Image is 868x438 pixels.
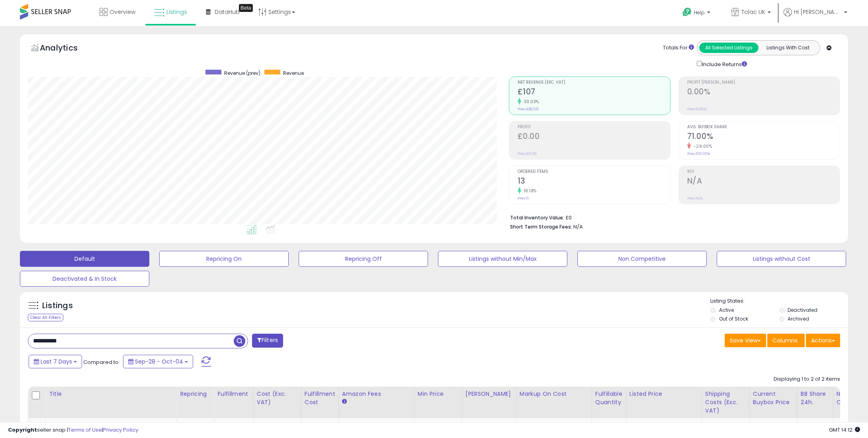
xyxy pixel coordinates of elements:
small: Prev: 11 [518,196,529,201]
span: Revenue [283,70,304,76]
b: Short Term Storage Fees: [510,223,572,230]
small: Prev: £82.05 [518,107,538,111]
small: Prev: 0.00% [687,107,706,111]
div: Current Buybox Price [753,390,794,407]
label: Active [719,307,734,313]
a: Help [676,1,718,26]
span: N/A [573,223,583,231]
span: Net Revenue (Exc. VAT) [518,80,670,85]
span: Listings [166,8,187,16]
small: Prev: N/A [687,196,703,201]
span: Tolac UK [741,8,765,16]
button: Columns [767,334,805,347]
i: Get Help [682,7,692,17]
div: Repricing [180,390,211,398]
div: [PERSON_NAME] [465,390,513,398]
span: Columns [772,336,798,344]
small: Prev: 100.00% [687,151,710,156]
div: Tooltip anchor [239,4,253,12]
div: Listed Price [629,390,698,398]
span: Ordered Items [518,170,670,174]
div: Cost (Exc. VAT) [257,390,298,407]
div: BB Share 24h. [801,390,830,407]
div: Markup on Cost [520,390,588,398]
label: Archived [788,315,809,322]
span: Overview [109,8,135,16]
h2: N/A [687,176,840,187]
div: Fulfillment Cost [305,390,335,407]
button: Actions [806,334,840,347]
button: Deactivated & In Stock [20,271,149,287]
div: Clear All Filters [28,314,63,321]
small: -29.00% [691,143,712,149]
button: Repricing On [159,251,289,267]
span: Sep-28 - Oct-04 [135,358,183,366]
span: DataHub [215,8,240,16]
span: ROI [687,170,840,174]
button: Save View [725,334,766,347]
th: The percentage added to the cost of goods (COGS) that forms the calculator for Min & Max prices. [516,387,592,418]
h2: 13 [518,176,670,187]
button: Filters [252,334,283,348]
h2: 0.00% [687,87,840,98]
li: £0 [510,212,835,222]
a: Hi [PERSON_NAME] [784,8,847,26]
button: Non Competitive [577,251,707,267]
b: Total Inventory Value: [510,214,564,221]
small: 18.18% [521,188,537,194]
button: Listings With Cost [758,43,817,53]
h2: £0.00 [518,132,670,143]
span: 2025-10-12 14:12 GMT [829,426,860,434]
button: Repricing Off [299,251,428,267]
strong: Copyright [8,426,37,434]
div: Fulfillment [217,390,250,398]
button: All Selected Listings [699,43,759,53]
label: Deactivated [788,307,817,313]
span: Help [694,9,705,16]
div: Title [49,390,173,398]
div: Include Returns [691,59,757,68]
small: Prev: £0.00 [518,151,537,156]
p: Listing States: [710,297,848,305]
h5: Listings [42,300,73,311]
div: Displaying 1 to 2 of 2 items [774,375,840,383]
label: Out of Stock [719,315,748,322]
span: Profit [518,125,670,129]
a: Terms of Use [68,426,102,434]
div: Min Price [418,390,459,398]
button: Default [20,251,149,267]
span: Last 7 Days [41,358,72,366]
small: Amazon Fees. [342,398,347,405]
button: Listings without Min/Max [438,251,567,267]
span: Avg. Buybox Share [687,125,840,129]
button: Listings without Cost [717,251,846,267]
div: Amazon Fees [342,390,411,398]
span: Profit [PERSON_NAME] [687,80,840,85]
small: 30.03% [521,99,539,105]
h2: £107 [518,87,670,98]
div: Shipping Costs (Exc. VAT) [705,390,746,415]
span: Hi [PERSON_NAME] [794,8,842,16]
div: Num of Comp. [837,390,866,407]
span: Revenue (prev) [224,70,260,76]
div: Fulfillable Quantity [595,390,623,407]
a: Privacy Policy [103,426,138,434]
h2: 71.00% [687,132,840,143]
h5: Analytics [40,42,93,55]
div: Totals For [663,44,694,52]
div: seller snap | | [8,426,138,434]
button: Sep-28 - Oct-04 [123,355,193,368]
button: Last 7 Days [29,355,82,368]
span: Compared to: [83,358,120,366]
